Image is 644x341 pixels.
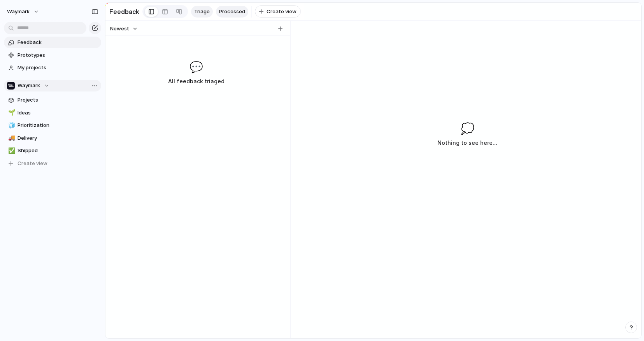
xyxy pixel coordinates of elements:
[18,51,98,59] span: Prototypes
[18,134,98,142] span: Delivery
[190,59,203,75] span: 💬
[4,132,101,144] a: 🚚Delivery
[110,25,129,33] span: Newest
[137,77,256,86] h3: All feedback triaged
[7,134,15,142] button: 🚚
[4,5,43,18] button: Waymark
[8,146,14,155] div: ✅
[18,96,98,104] span: Projects
[4,62,101,74] a: My projects
[8,121,14,130] div: 🧊
[255,5,301,18] button: Create view
[4,158,101,169] button: Create view
[8,108,14,117] div: 🌱
[7,121,15,129] button: 🧊
[18,109,98,117] span: Ideas
[18,39,98,46] span: Feedback
[18,160,47,167] span: Create view
[18,82,40,90] span: Waymark
[18,121,98,129] span: Prioritization
[18,64,98,72] span: My projects
[4,37,101,48] a: Feedback
[216,6,248,18] a: Processed
[4,107,101,119] a: 🌱Ideas
[109,7,139,16] h2: Feedback
[219,8,245,16] span: Processed
[4,49,101,61] a: Prototypes
[4,120,101,131] a: 🧊Prioritization
[109,24,139,34] button: Newest
[8,134,14,142] div: 🚚
[4,80,101,91] button: Waymark
[7,109,15,117] button: 🌱
[461,120,474,137] span: 💭
[194,8,210,16] span: Triage
[267,8,297,16] span: Create view
[7,147,15,155] button: ✅
[437,138,497,148] h3: Nothing to see here...
[7,8,30,16] span: Waymark
[4,94,101,106] a: Projects
[191,6,213,18] a: Triage
[18,147,98,155] span: Shipped
[4,145,101,156] a: ✅Shipped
